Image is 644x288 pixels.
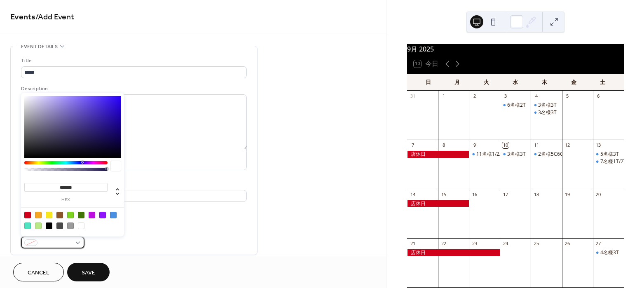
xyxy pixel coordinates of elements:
div: #BD10E0 [89,212,95,218]
span: Cancel [28,269,49,277]
div: 月 [443,74,472,91]
div: #F8E71C [46,212,52,218]
div: 11 [533,142,539,148]
div: 店休日 [407,200,469,207]
div: 日 [414,74,443,91]
div: 13 [595,142,602,148]
div: Location [21,180,245,189]
div: 24 [502,241,508,247]
div: 12 [564,142,571,148]
div: 3 [502,93,508,99]
div: 店休日 [407,249,500,256]
div: 1 [440,93,447,99]
div: 4名様3T [600,249,619,256]
div: 木 [530,74,559,91]
div: 4名様3T [593,249,624,256]
div: 21 [410,241,416,247]
span: Event details [21,42,58,51]
div: 7名様1T/2T [593,158,624,165]
div: 3名様3T [538,109,557,116]
div: #000000 [46,222,52,229]
div: 9月 2025 [407,44,624,54]
div: 3名様3T [531,109,562,116]
span: Save [82,269,95,277]
div: 7名様1T/2T [600,158,626,165]
div: 3名様3T [507,151,526,158]
div: 3名様3T [538,102,557,109]
div: 金 [559,74,588,91]
div: #7ED321 [67,212,74,218]
div: 11名様1/2/3T [469,151,500,158]
div: #9B9B9B [67,222,74,229]
span: / Add Event [35,9,74,25]
div: 2名様5C6C [538,151,563,158]
div: 5 [564,93,571,99]
div: #50E3C2 [24,222,31,229]
div: 7 [410,142,416,148]
div: 26 [564,241,571,247]
div: Description [21,84,245,93]
div: 火 [472,74,501,91]
div: 土 [588,74,617,91]
div: 10 [502,142,508,148]
div: 27 [595,241,602,247]
div: 8 [440,142,447,148]
div: 水 [501,74,530,91]
div: 17 [502,191,508,197]
div: 3名様3T [500,151,531,158]
button: Save [67,263,110,281]
div: 14 [410,191,416,197]
div: 6名様2T [507,102,526,109]
div: 3名様3T [531,102,562,109]
div: 18 [533,191,539,197]
div: 9 [471,142,478,148]
div: 15 [440,191,447,197]
div: #B8E986 [35,222,42,229]
div: 16 [471,191,478,197]
div: 20 [595,191,602,197]
div: #4A4A4A [56,222,63,229]
div: 11名様1/2/3T [476,151,507,158]
button: Cancel [13,263,64,281]
div: 6 [595,93,602,99]
div: #417505 [78,212,84,218]
div: #8B572A [56,212,63,218]
div: #FFFFFF [78,222,84,229]
div: 19 [564,191,571,197]
div: 4 [533,93,539,99]
div: 2 [471,93,478,99]
div: 25 [533,241,539,247]
div: 6名様2T [500,102,531,109]
div: #4A90E2 [110,212,117,218]
div: 5名様3T [600,151,619,158]
label: hex [24,198,108,202]
div: 5名様3T [593,151,624,158]
div: #F5A623 [35,212,42,218]
div: 店休日 [407,151,469,158]
div: Title [21,56,245,65]
div: #D0021B [24,212,31,218]
div: 23 [471,241,478,247]
div: #9013FE [99,212,106,218]
div: 2名様5C6C [531,151,562,158]
div: 31 [410,93,416,99]
div: 22 [440,241,447,247]
a: Events [10,9,35,25]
